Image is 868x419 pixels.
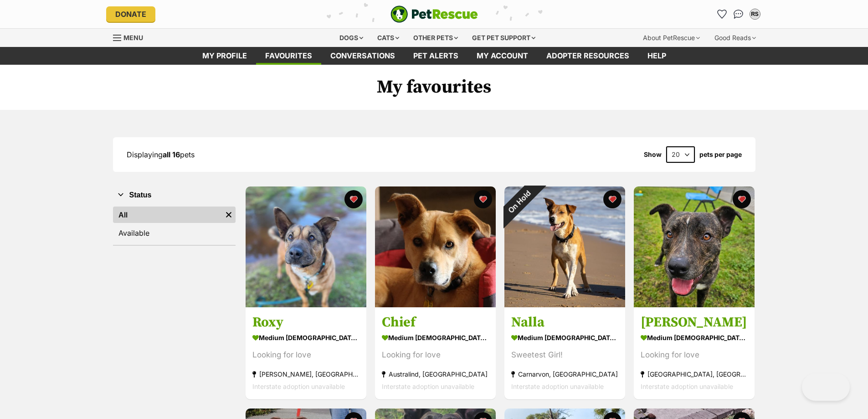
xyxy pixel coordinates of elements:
div: Get pet support [466,29,542,47]
div: Sweetest Girl! [511,349,618,362]
div: Looking for love [641,349,748,362]
a: conversations [321,47,404,65]
h3: Nalla [511,314,618,331]
img: Arlo [634,186,755,307]
span: Displaying pets [127,150,195,159]
ul: Account quick links [715,7,762,21]
a: Conversations [731,7,746,21]
button: Status [113,189,236,201]
span: Interstate adoption unavailable [641,383,733,391]
button: My account [748,7,762,21]
div: Status [113,205,236,245]
div: medium [DEMOGRAPHIC_DATA] Dog [511,331,618,345]
strong: all 16 [163,150,180,159]
iframe: Help Scout Beacon - Open [802,373,850,401]
a: Donate [106,6,155,22]
div: Other pets [407,29,464,47]
a: All [113,207,222,223]
span: Interstate adoption unavailable [511,383,604,391]
label: pets per page [699,151,742,158]
a: Nalla medium [DEMOGRAPHIC_DATA] Dog Sweetest Girl! Carnarvon, [GEOGRAPHIC_DATA] Interstate adopti... [504,307,625,400]
div: About PetRescue [637,29,706,47]
div: Australind, [GEOGRAPHIC_DATA] [382,368,489,381]
a: Pet alerts [404,47,467,65]
span: Interstate adoption unavailable [382,383,474,391]
a: Chief medium [DEMOGRAPHIC_DATA] Dog Looking for love Australind, [GEOGRAPHIC_DATA] Interstate ado... [375,307,496,400]
h3: Chief [382,314,489,331]
a: Remove filter [222,207,236,223]
div: Looking for love [252,349,360,362]
a: Roxy medium [DEMOGRAPHIC_DATA] Dog Looking for love [PERSON_NAME], [GEOGRAPHIC_DATA] Interstate a... [246,307,366,400]
h3: [PERSON_NAME] [641,314,748,331]
div: [GEOGRAPHIC_DATA], [GEOGRAPHIC_DATA] [641,368,748,381]
button: favourite [603,190,621,208]
div: [PERSON_NAME], [GEOGRAPHIC_DATA] [252,368,360,381]
div: medium [DEMOGRAPHIC_DATA] Dog [382,331,489,345]
div: medium [DEMOGRAPHIC_DATA] Dog [641,331,748,345]
a: Favourites [715,7,729,21]
img: Roxy [246,186,366,307]
div: medium [DEMOGRAPHIC_DATA] Dog [252,331,360,345]
a: On Hold [504,300,625,309]
a: Help [638,47,675,65]
img: logo-e224e6f780fb5917bec1dbf3a21bbac754714ae5b6737aabdf751b685950b380.svg [390,5,478,23]
span: Menu [123,34,143,41]
a: My profile [193,47,256,65]
img: Chief [375,186,496,307]
h3: Roxy [252,314,360,331]
a: Favourites [256,47,321,65]
a: Adopter resources [537,47,638,65]
a: Menu [113,29,149,45]
img: Nalla [504,186,625,307]
div: Good Reads [708,29,762,47]
div: Looking for love [382,349,489,362]
div: Carnarvon, [GEOGRAPHIC_DATA] [511,368,618,381]
button: favourite [474,190,492,208]
div: On Hold [493,175,546,228]
a: My account [467,47,537,65]
button: favourite [733,190,751,208]
button: favourite [344,190,363,208]
div: Dogs [333,29,370,47]
span: Interstate adoption unavailable [252,383,345,391]
img: chat-41dd97257d64d25036548639549fe6c8038ab92f7586957e7f3b1b290dea8141.svg [734,10,743,19]
a: Available [113,225,236,241]
div: RS [750,10,760,19]
span: Show [644,151,662,158]
a: PetRescue [390,5,478,23]
a: [PERSON_NAME] medium [DEMOGRAPHIC_DATA] Dog Looking for love [GEOGRAPHIC_DATA], [GEOGRAPHIC_DATA]... [634,307,755,400]
div: Cats [371,29,406,47]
